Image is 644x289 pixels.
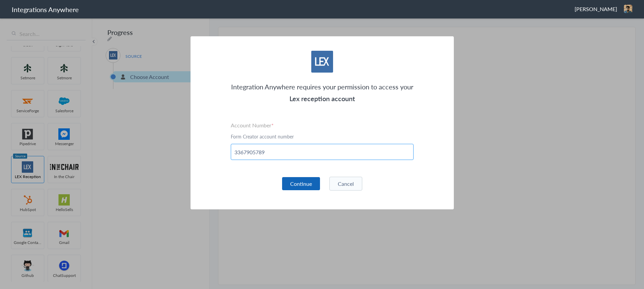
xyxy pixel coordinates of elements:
label: Account Number [231,121,414,129]
img: lex-app-logo.svg [311,51,333,73]
p: Form Creator account number [231,133,414,140]
span: [PERSON_NAME] [575,5,617,13]
img: screenshot-2023-10-22-at-2-35-36am.png [624,5,632,13]
h1: Integrations Anywhere [12,5,79,14]
h3: Lex reception account [231,93,414,105]
button: Cancel [329,177,362,191]
button: Continue [282,177,320,190]
p: Integration Anywhere requires your permission to access your [231,81,414,93]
